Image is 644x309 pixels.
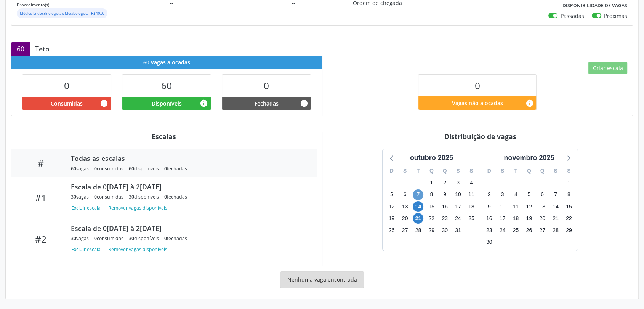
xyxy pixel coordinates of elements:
span: 30 [129,235,134,242]
span: sexta-feira, 28 de novembro de 2025 [550,225,561,235]
span: sexta-feira, 14 de novembro de 2025 [550,201,561,212]
span: domingo, 23 de novembro de 2025 [484,225,495,235]
div: # [16,157,66,168]
span: quinta-feira, 30 de outubro de 2025 [439,225,450,235]
span: sexta-feira, 7 de novembro de 2025 [550,189,561,200]
span: sexta-feira, 21 de novembro de 2025 [550,213,561,224]
div: D [385,165,398,177]
div: Distribuição de vagas [328,132,633,141]
span: domingo, 2 de novembro de 2025 [484,189,495,200]
span: 0 [164,165,167,172]
small: Médico Endocrinologista e Metabologista - R$ 10,00 [20,11,104,16]
div: S [398,165,412,177]
div: Q [536,165,549,177]
span: sábado, 1 de novembro de 2025 [564,178,574,188]
button: Remover vagas disponíveis [105,244,170,255]
span: sexta-feira, 3 de outubro de 2025 [453,178,463,188]
i: Vagas alocadas que possuem marcações associadas [100,99,108,107]
span: domingo, 30 de novembro de 2025 [484,237,495,248]
div: novembro 2025 [501,153,557,163]
span: 0 [94,235,97,242]
div: Q [522,165,536,177]
span: 60 [71,165,76,172]
span: sexta-feira, 24 de outubro de 2025 [453,213,463,224]
span: domingo, 26 de outubro de 2025 [386,225,397,235]
span: segunda-feira, 24 de novembro de 2025 [497,225,508,235]
span: sexta-feira, 10 de outubro de 2025 [453,189,463,200]
div: consumidas [94,235,123,242]
span: segunda-feira, 3 de novembro de 2025 [497,189,508,200]
label: Próximas [604,12,627,20]
div: vagas [71,235,89,242]
div: S [562,165,575,177]
div: S [549,165,562,177]
span: quinta-feira, 27 de novembro de 2025 [537,225,548,235]
span: sábado, 18 de outubro de 2025 [466,201,477,212]
span: segunda-feira, 27 de outubro de 2025 [400,225,410,235]
span: quarta-feira, 5 de novembro de 2025 [524,189,534,200]
div: S [496,165,509,177]
div: vagas [71,194,89,200]
span: sábado, 25 de outubro de 2025 [466,213,477,224]
span: sábado, 4 de outubro de 2025 [466,178,477,188]
span: Fechadas [255,99,279,107]
div: 60 [11,42,30,56]
span: 0 [475,79,480,92]
span: 0 [94,165,97,172]
div: fechadas [164,194,187,200]
div: T [509,165,522,177]
span: terça-feira, 7 de outubro de 2025 [413,189,423,200]
span: sábado, 8 de novembro de 2025 [564,189,574,200]
span: segunda-feira, 17 de novembro de 2025 [497,213,508,224]
small: Procedimento(s) [17,2,49,8]
span: quinta-feira, 16 de outubro de 2025 [439,201,450,212]
span: segunda-feira, 10 de novembro de 2025 [497,201,508,212]
span: 30 [71,235,76,242]
span: 30 [71,194,76,200]
span: quarta-feira, 19 de novembro de 2025 [524,213,534,224]
span: quarta-feira, 26 de novembro de 2025 [524,225,534,235]
span: quinta-feira, 2 de outubro de 2025 [439,178,450,188]
span: sábado, 29 de novembro de 2025 [564,225,574,235]
span: terça-feira, 18 de novembro de 2025 [510,213,521,224]
span: Consumidas [51,99,83,107]
span: 0 [264,79,269,92]
span: 0 [94,194,97,200]
label: Passadas [560,12,584,20]
div: fechadas [164,235,187,242]
span: domingo, 12 de outubro de 2025 [386,201,397,212]
div: Nenhuma vaga encontrada [280,271,364,288]
div: Todas as escalas [71,154,306,162]
span: domingo, 5 de outubro de 2025 [386,189,397,200]
i: Vagas alocadas e sem marcações associadas [200,99,208,107]
span: Vagas não alocadas [452,99,503,107]
i: Vagas alocadas e sem marcações associadas que tiveram sua disponibilidade fechada [300,99,308,107]
span: quinta-feira, 13 de novembro de 2025 [537,201,548,212]
span: quinta-feira, 20 de novembro de 2025 [537,213,548,224]
span: Disponíveis [152,99,182,107]
span: sábado, 11 de outubro de 2025 [466,189,477,200]
span: domingo, 9 de novembro de 2025 [484,201,495,212]
span: 0 [164,194,167,200]
span: segunda-feira, 20 de outubro de 2025 [400,213,410,224]
i: Quantidade de vagas restantes do teto de vagas [525,99,533,107]
div: #2 [16,234,66,245]
div: D [482,165,496,177]
span: 0 [64,79,69,92]
span: terça-feira, 21 de outubro de 2025 [413,213,423,224]
span: quinta-feira, 9 de outubro de 2025 [439,189,450,200]
div: #1 [16,192,66,203]
div: T [412,165,425,177]
div: disponíveis [129,194,159,200]
span: terça-feira, 14 de outubro de 2025 [413,201,423,212]
span: quinta-feira, 6 de novembro de 2025 [537,189,548,200]
span: terça-feira, 28 de outubro de 2025 [413,225,423,235]
div: 60 vagas alocadas [11,56,322,69]
button: Excluir escala [71,203,104,213]
div: Escala de 0[DATE] à 2[DATE] [71,183,306,191]
div: S [465,165,478,177]
span: quarta-feira, 12 de novembro de 2025 [524,201,534,212]
span: quinta-feira, 23 de outubro de 2025 [439,213,450,224]
div: Escalas [11,132,317,141]
div: fechadas [164,165,187,172]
